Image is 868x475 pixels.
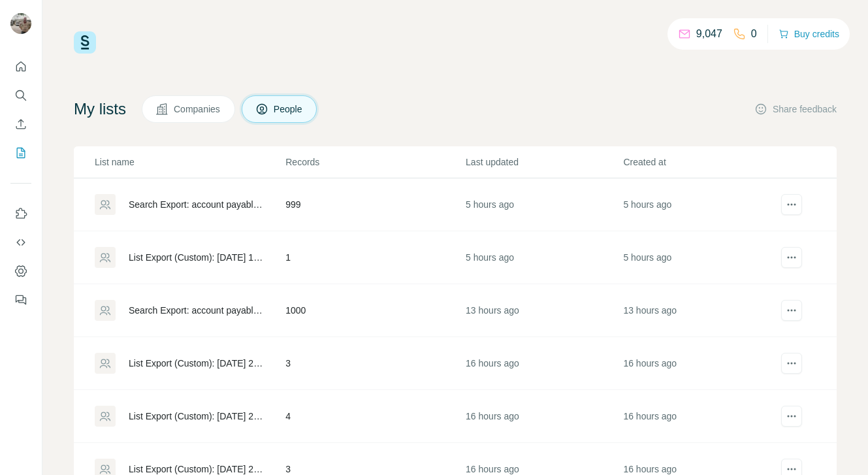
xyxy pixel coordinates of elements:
[465,231,622,284] td: 5 hours ago
[751,26,757,42] p: 0
[465,390,622,443] td: 16 hours ago
[623,156,779,169] p: Created at
[274,103,304,116] span: People
[622,231,780,284] td: 5 hours ago
[781,300,802,321] button: actions
[465,337,622,390] td: 16 hours ago
[285,231,465,284] td: 1
[10,112,31,136] button: Enrich CSV
[779,25,839,43] button: Buy credits
[10,55,31,78] button: Quick start
[285,156,464,169] p: Records
[781,406,802,427] button: actions
[174,103,221,116] span: Companies
[622,337,780,390] td: 16 hours ago
[696,26,722,42] p: 9,047
[74,99,126,120] h4: My lists
[129,251,263,264] div: List Export (Custom): [DATE] 10:16
[10,84,31,107] button: Search
[465,284,622,337] td: 13 hours ago
[95,156,284,169] p: List name
[10,259,31,283] button: Dashboard
[622,390,780,443] td: 16 hours ago
[465,178,622,231] td: 5 hours ago
[622,284,780,337] td: 13 hours ago
[129,410,263,423] div: List Export (Custom): [DATE] 23:40
[285,337,465,390] td: 3
[781,247,802,268] button: actions
[466,156,622,169] p: Last updated
[285,390,465,443] td: 4
[622,178,780,231] td: 5 hours ago
[10,202,31,225] button: Use Surfe on LinkedIn
[129,304,263,317] div: Search Export: account payable, Account Manager, Account Specialist, Senior Account Manager, [GEO...
[10,141,31,165] button: My lists
[10,231,31,254] button: Use Surfe API
[129,357,263,370] div: List Export (Custom): [DATE] 23:40
[74,31,96,54] img: Surfe Logo
[754,103,837,116] button: Share feedback
[781,353,802,374] button: actions
[781,194,802,215] button: actions
[129,198,263,211] div: Search Export: account payable, Account Manager, Account Specialist, Senior Account Manager, [GEO...
[10,288,31,312] button: Feedback
[285,284,465,337] td: 1000
[285,178,465,231] td: 999
[10,13,31,34] img: Avatar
